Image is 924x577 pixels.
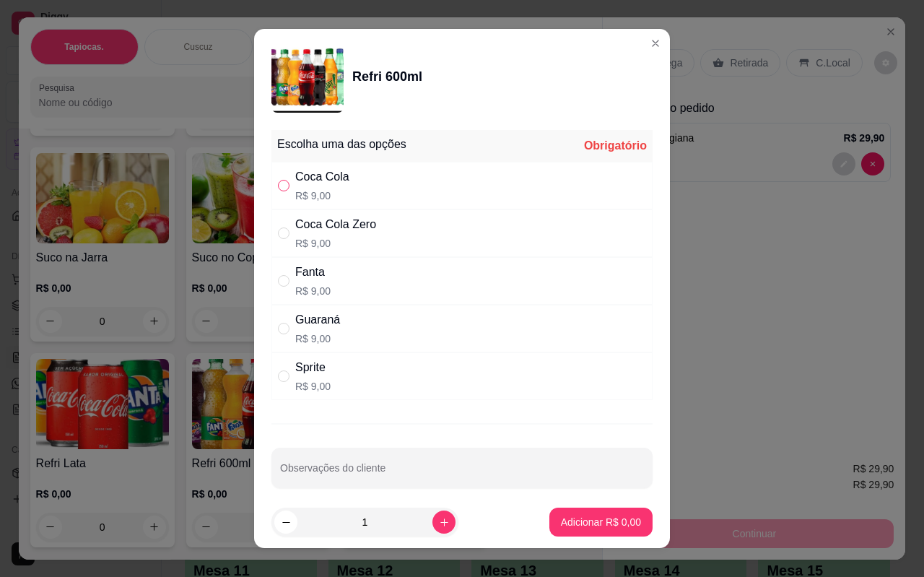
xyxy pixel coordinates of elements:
[277,136,406,153] div: Escolha uma das opções
[271,40,344,113] img: product-image
[295,236,376,251] p: R$ 9,00
[295,264,331,281] div: Fanta
[295,216,376,233] div: Coca Cola Zero
[561,515,641,529] p: Adicionar R$ 0,00
[295,379,331,394] p: R$ 9,00
[352,66,422,87] div: Refri 600ml
[432,511,456,534] button: increase-product-quantity
[644,32,667,55] button: Close
[295,359,331,376] div: Sprite
[549,508,653,537] button: Adicionar R$ 0,00
[274,511,297,534] button: decrease-product-quantity
[295,188,349,203] p: R$ 9,00
[584,137,647,155] div: Obrigatório
[295,311,340,329] div: Guaraná
[295,284,331,298] p: R$ 9,00
[295,168,349,186] div: Coca Cola
[295,331,340,346] p: R$ 9,00
[280,467,644,481] input: Observações do cliente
